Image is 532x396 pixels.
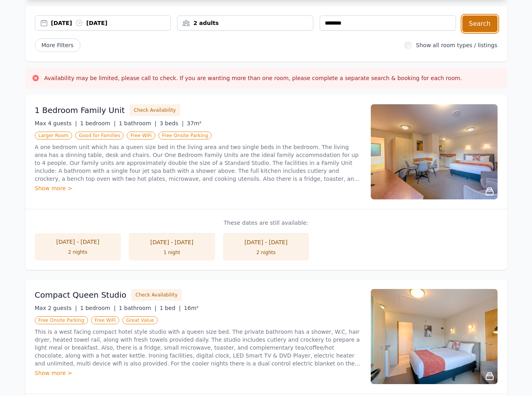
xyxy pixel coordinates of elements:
[416,42,497,48] label: Show all room types / listings
[158,132,212,140] span: Free Onsite Parking
[35,305,77,311] span: Max 2 guests |
[119,120,156,126] span: 1 bathroom |
[137,249,207,256] div: 1 night
[35,38,80,52] span: More Filters
[137,238,207,246] div: [DATE] - [DATE]
[91,316,120,324] span: Free WiFi
[35,219,498,227] p: These dates are still available:
[35,105,125,116] h3: 1 Bedroom Family Unit
[130,104,180,116] button: Check Availability
[35,184,361,192] div: Show more >
[44,74,462,82] h3: Availability may be limited, please call to check. If you are wanting more than one room, please ...
[35,369,361,377] div: Show more >
[43,249,113,255] div: 2 nights
[80,305,116,311] span: 1 bedroom |
[231,238,301,246] div: [DATE] - [DATE]
[231,249,301,256] div: 2 nights
[462,15,498,32] button: Search
[160,120,184,126] span: 3 beds |
[131,289,182,301] button: Check Availability
[177,19,313,27] div: 2 adults
[35,120,77,126] span: Max 4 guests |
[43,238,113,246] div: [DATE] - [DATE]
[187,120,202,126] span: 37m²
[127,132,155,140] span: Free WiFi
[35,289,127,300] h3: Compact Queen Studio
[35,316,88,324] span: Free Onsite Parking
[75,132,124,140] span: Good for Families
[80,120,116,126] span: 1 bedroom |
[35,132,72,140] span: Larger Room
[160,305,181,311] span: 1 bed |
[122,316,157,324] span: Great Value
[35,328,361,367] p: This is a west facing compact hotel style studio with a queen size bed. The private bathroom has ...
[119,305,156,311] span: 1 bathroom |
[51,19,171,27] div: [DATE] [DATE]
[184,305,198,311] span: 16m²
[35,143,361,183] p: A one bedroom unit which has a queen size bed in the living area and two single beds in the bedro...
